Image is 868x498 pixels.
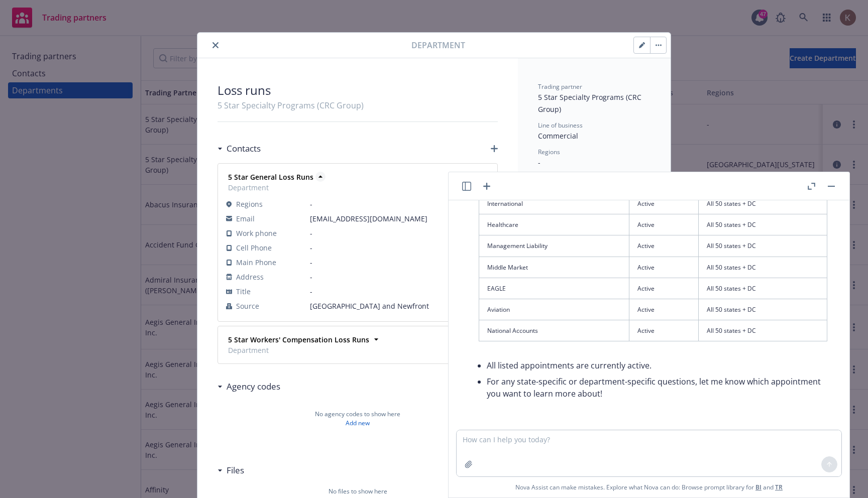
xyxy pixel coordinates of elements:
[699,193,827,214] td: All 50 states + DC
[538,158,540,167] span: -
[218,464,244,477] div: Files
[310,272,489,282] span: -
[218,380,280,393] div: Agency codes
[218,142,261,155] div: Contacts
[228,182,313,193] span: Department
[629,235,699,257] td: Active
[479,320,629,341] td: National Accounts
[236,242,272,253] span: Cell Phone
[699,257,827,278] td: All 50 states + DC
[699,320,827,341] td: All 50 states + DC
[538,131,578,141] span: Commercial
[236,228,277,238] span: Work phone
[629,278,699,299] td: Active
[699,214,827,235] td: All 50 states + DC
[538,82,582,91] span: Trading partner
[236,272,264,282] span: Address
[629,214,699,235] td: Active
[346,419,370,428] a: Add new
[538,92,643,114] span: 5 Star Specialty Programs (CRC Group)
[310,199,489,209] span: -
[310,286,489,297] span: -
[479,193,629,214] td: International
[218,82,498,98] div: Loss runs
[236,199,263,209] span: Regions
[487,357,827,374] li: All listed appointments are currently active.
[209,39,222,51] button: close
[227,142,261,155] h3: Contacts
[479,278,629,299] td: EAGLE
[515,477,783,497] span: Nova Assist can make mistakes. Explore what Nova can do: Browse prompt library for and
[755,483,762,491] a: BI
[538,121,583,130] span: Line of business
[479,257,629,278] td: Middle Market
[479,214,629,235] td: Healthcare
[310,213,489,224] span: [EMAIL_ADDRESS][DOMAIN_NAME]
[629,257,699,278] td: Active
[479,235,629,257] td: Management Liability
[236,286,251,297] span: Title
[315,410,400,419] span: No agency codes to show here
[629,299,699,320] td: Active
[629,193,699,214] td: Active
[487,374,827,402] li: For any state-specific or department-specific questions, let me know which appointment you want t...
[310,301,489,311] span: [GEOGRAPHIC_DATA] and Newfront
[699,235,827,257] td: All 50 states + DC
[310,228,489,238] span: -
[236,213,255,224] span: Email
[629,320,699,341] td: Active
[538,148,560,156] span: Regions
[479,299,629,320] td: Aviation
[699,278,827,299] td: All 50 states + DC
[227,380,280,393] h3: Agency codes
[228,172,313,182] strong: 5 Star General Loss Runs
[329,487,387,496] span: No files to show here
[236,301,259,311] span: Source
[236,257,276,268] span: Main Phone
[310,242,489,253] span: -
[228,345,369,355] span: Department
[775,483,783,491] a: TR
[227,464,244,477] h3: Files
[228,335,369,344] strong: 5 Star Workers' Compensation Loss Runs
[411,39,465,51] span: Department
[699,299,827,320] td: All 50 states + DC
[310,257,489,268] span: -
[218,99,498,111] div: 5 Star Specialty Programs (CRC Group)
